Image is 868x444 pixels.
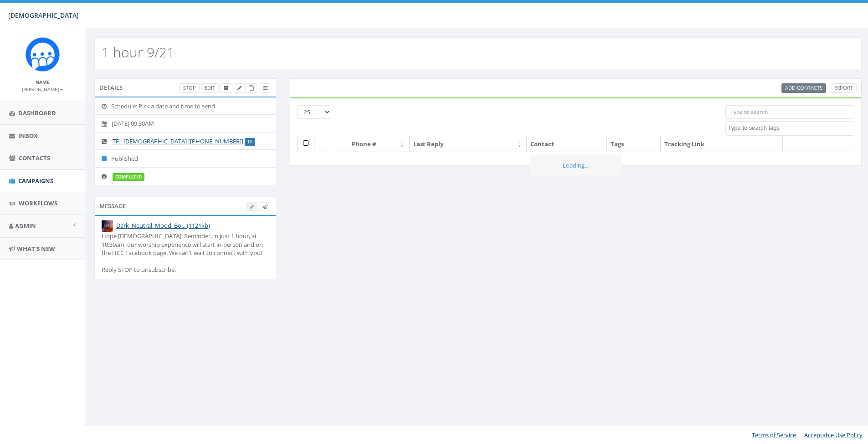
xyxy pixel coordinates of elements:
h2: 1 hour 9/21 [102,45,175,60]
a: Edit [201,83,219,93]
span: Clone Campaign [249,84,254,91]
span: Campaigns [18,177,53,185]
th: Tracking Link [661,136,783,152]
span: Inbox [18,132,38,140]
div: Hope [DEMOGRAPHIC_DATA]: Reminder, in just 1 hour, at 10:30am, our worship experience will start ... [102,232,269,274]
span: View Campaign Delivery Statistics [263,84,267,91]
img: Rally_Corp_Icon.png [26,37,60,71]
span: Admin [15,222,36,230]
div: Message [94,197,276,215]
li: [DATE] 09:30AM [95,114,276,133]
th: Phone # [348,136,410,152]
i: Published [102,156,111,162]
a: Dark_Neutral_Mood_Bo... (1121kb) [116,221,210,230]
a: TF - [DEMOGRAPHIC_DATA] [[PHONE_NUMBER]] [113,137,243,145]
th: Last Reply [410,136,527,152]
th: Contact [527,136,607,152]
li: Published [95,149,276,168]
small: Name [36,79,50,85]
span: Contacts [19,154,50,162]
a: Stop [180,83,200,93]
a: Acceptable Use Policy [804,431,863,439]
a: Terms of Service [752,431,796,439]
label: TF [245,138,255,146]
span: Send Test Message [262,203,267,210]
div: Details [94,78,276,97]
small: [PERSON_NAME] [22,86,63,92]
span: [DEMOGRAPHIC_DATA] [8,11,79,20]
label: completed [113,173,144,181]
span: Edit Campaign Title [237,84,241,91]
textarea: Search [728,124,854,132]
li: Schedule: Pick a date and time to send [95,97,276,115]
div: Loading... [530,155,621,176]
a: Export [831,83,857,93]
span: Archive Campaign [224,84,229,91]
i: Schedule: Pick a date and time to send [102,103,111,109]
th: Tags [607,136,660,152]
a: [PERSON_NAME] [22,85,63,93]
span: Dashboard [18,109,56,117]
span: Workflows [19,199,57,207]
span: What's New [17,245,55,253]
input: Type to search [725,105,854,119]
